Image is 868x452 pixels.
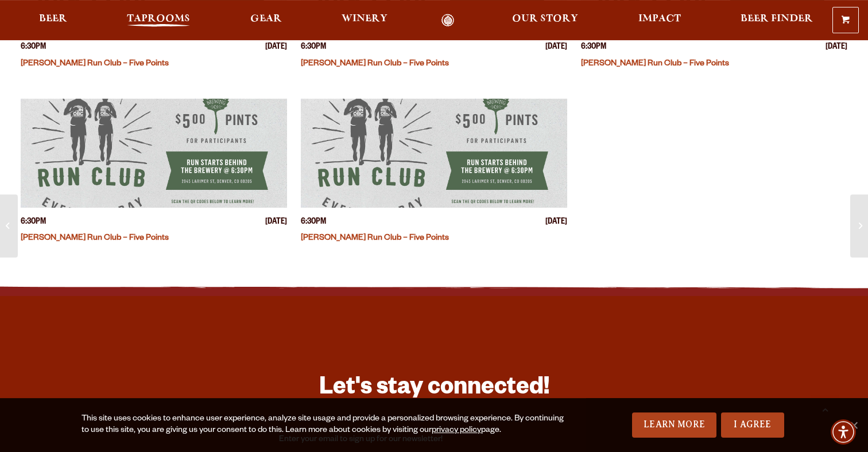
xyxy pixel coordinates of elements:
[831,419,856,445] div: Accessibility Menu
[741,14,813,24] span: Beer Finder
[21,60,169,69] a: [PERSON_NAME] Run Club – Five Points
[334,14,395,27] a: Winery
[512,14,578,24] span: Our Story
[21,234,169,243] a: [PERSON_NAME] Run Club – Five Points
[721,412,784,438] a: I Agree
[21,217,46,229] span: 6:30PM
[243,14,289,27] a: Gear
[21,99,287,208] a: View event details
[82,414,568,437] div: This site uses cookies to enhance user experience, analyze site usage and provide a personalized ...
[32,14,75,27] a: Beer
[301,217,326,229] span: 6:30PM
[638,14,681,24] span: Impact
[301,99,567,208] a: View event details
[119,14,197,27] a: Taprooms
[265,217,287,229] span: [DATE]
[545,42,567,54] span: [DATE]
[279,373,589,407] h3: Let's stay connected!
[39,14,67,24] span: Beer
[301,42,326,54] span: 6:30PM
[505,14,586,27] a: Our Story
[342,14,387,24] span: Winery
[301,234,449,243] a: [PERSON_NAME] Run Club – Five Points
[581,60,729,69] a: [PERSON_NAME] Run Club – Five Points
[632,412,716,438] a: Learn More
[250,14,282,24] span: Gear
[733,14,820,27] a: Beer Finder
[432,426,481,435] a: privacy policy
[127,14,190,24] span: Taprooms
[301,60,449,69] a: [PERSON_NAME] Run Club – Five Points
[21,42,46,54] span: 6:30PM
[811,395,839,423] a: Scroll to top
[265,42,287,54] span: [DATE]
[826,42,847,54] span: [DATE]
[426,14,469,27] a: Odell Home
[545,217,567,229] span: [DATE]
[631,14,688,27] a: Impact
[581,42,606,54] span: 6:30PM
